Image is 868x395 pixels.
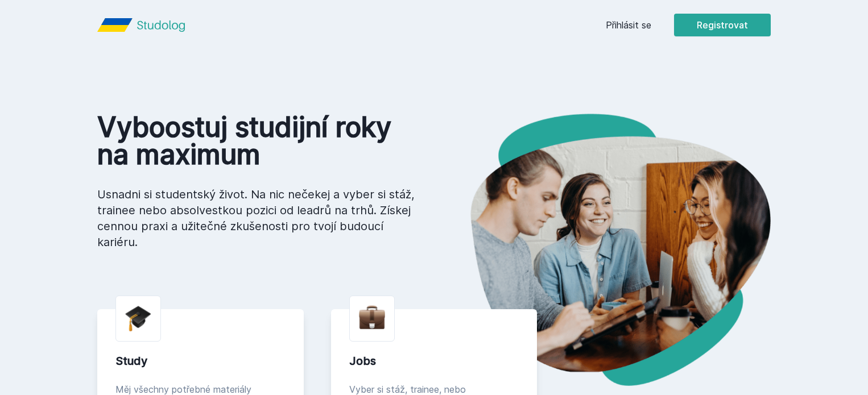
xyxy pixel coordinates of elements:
img: graduation-cap.png [125,305,151,332]
img: briefcase.png [359,303,385,332]
div: Jobs [349,353,519,369]
button: Registrovat [674,14,771,36]
p: Usnadni si studentský život. Na nic nečekej a vyber si stáž, trainee nebo absolvestkou pozici od ... [97,186,416,250]
h1: Vyboostuj studijní roky na maximum [97,114,416,168]
a: Přihlásit se [606,18,651,32]
div: Study [115,353,286,369]
img: hero.png [434,114,771,386]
